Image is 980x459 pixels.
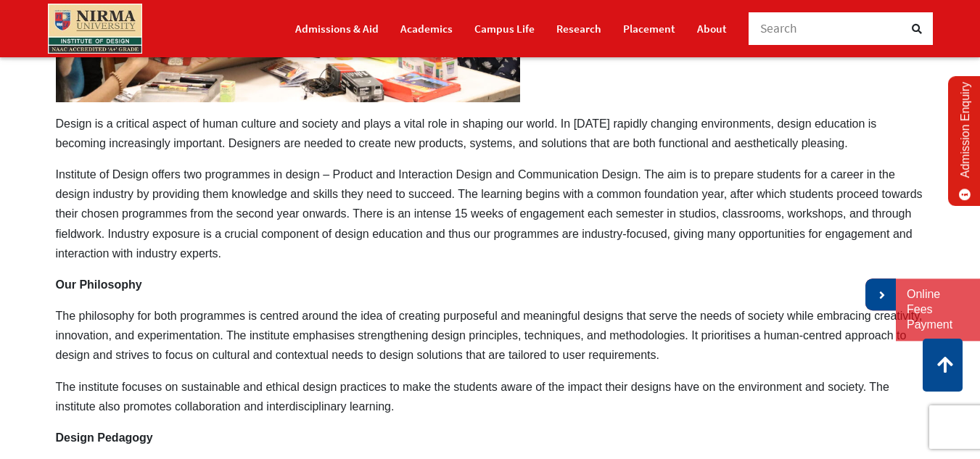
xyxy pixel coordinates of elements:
a: Online Fees Payment [907,287,969,332]
b: Our Philosophy [56,278,142,291]
a: Research [556,16,601,41]
p: Design is a critical aspect of human culture and society and plays a vital role in shaping our wo... [56,114,925,153]
a: Academics [400,16,453,41]
b: Design Pedagogy [56,431,153,444]
img: main_logo [48,4,142,54]
a: Placement [623,16,675,41]
p: The philosophy for both programmes is centred around the idea of creating purposeful and meaningf... [56,306,925,365]
p: Institute of Design offers two programmes in design – Product and Interaction Design and Communic... [56,165,925,263]
p: The institute focuses on sustainable and ethical design practices to make the students aware of t... [56,377,925,416]
span: Search [760,20,798,36]
a: About [697,16,727,41]
a: Admissions & Aid [295,16,379,41]
a: Campus Life [474,16,535,41]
